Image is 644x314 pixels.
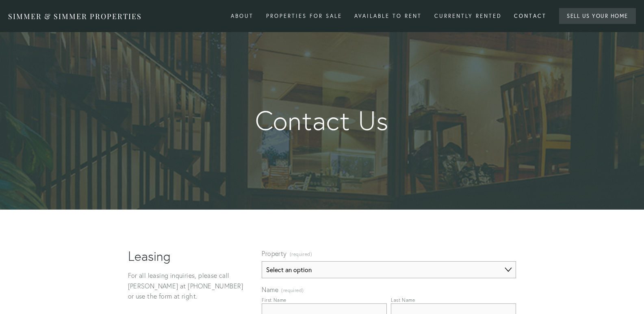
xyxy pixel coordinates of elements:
[509,9,552,23] a: Contact
[128,249,248,264] h1: Leasing
[262,297,286,303] div: First Name
[391,297,415,303] div: Last Name
[262,249,286,258] span: Property
[281,288,304,293] span: (required)
[429,9,507,23] div: Currently rented
[128,271,248,302] p: For all leasing inquiries, please call [PERSON_NAME] at [PHONE_NUMBER] or use the form at right.
[262,261,516,278] select: Property
[349,9,427,23] div: Available to rent
[261,9,347,23] div: Properties for Sale
[290,249,312,260] span: (required)
[559,8,636,24] a: Sell Us Your Home
[8,11,142,21] a: Simmer & Simmer Properties
[262,286,278,294] span: Name
[141,106,503,136] strong: Contact Us
[226,9,259,23] a: About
